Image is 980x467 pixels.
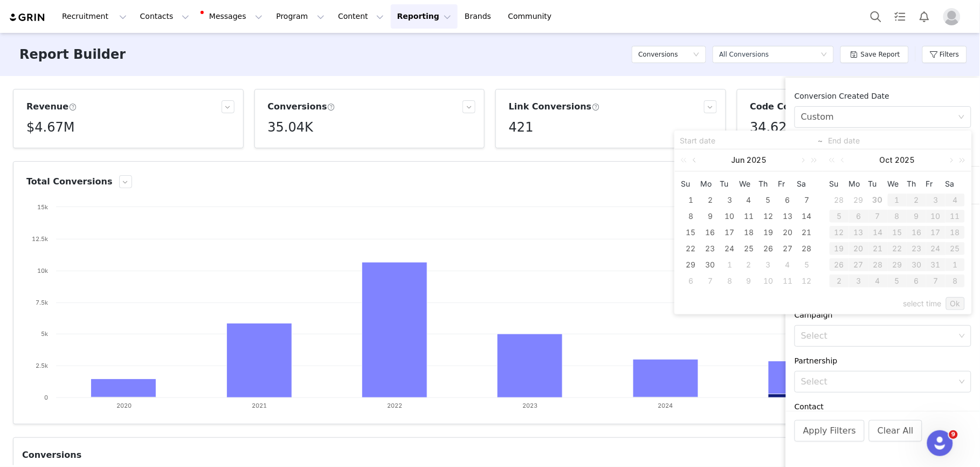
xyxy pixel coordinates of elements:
[830,224,849,241] td: October 12, 2025
[720,192,740,208] td: June 3, 2025
[868,226,888,239] div: 14
[778,208,797,224] td: June 13, 2025
[840,46,909,63] button: Save Report
[830,192,849,208] td: September 28, 2025
[849,273,868,289] td: November 3, 2025
[720,241,740,257] td: June 24, 2025
[719,46,769,63] div: All Conversions
[888,210,907,223] div: 8
[720,208,740,224] td: June 10, 2025
[458,4,501,29] a: Brands
[926,179,946,189] span: Fr
[720,179,740,189] span: Tu
[888,192,907,208] td: October 1, 2025
[720,224,740,241] td: June 17, 2025
[827,149,841,171] a: Last year (Control + left)
[800,194,813,207] div: 7
[868,273,888,289] td: November 4, 2025
[849,179,868,189] span: Mo
[907,192,926,208] td: October 2, 2025
[852,194,865,207] div: 29
[740,224,759,241] td: June 18, 2025
[946,192,965,208] td: October 4, 2025
[762,274,775,287] div: 10
[946,273,965,289] td: November 8, 2025
[830,179,849,189] span: Su
[926,208,946,224] td: October 10, 2025
[907,242,926,255] div: 23
[946,258,965,271] div: 1
[778,176,797,192] th: Fri
[946,226,965,239] div: 18
[937,8,971,25] button: Profile
[913,4,936,29] button: Notifications
[926,224,946,241] td: October 17, 2025
[946,274,965,287] div: 8
[888,241,907,257] td: October 22, 2025
[750,100,845,113] h3: Code Conversions
[926,274,946,287] div: 7
[868,258,888,271] div: 28
[888,194,907,207] div: 1
[888,179,907,189] span: We
[196,4,269,29] button: Messages
[658,402,673,409] text: 2024
[720,273,740,289] td: July 8, 2025
[903,293,942,314] a: select time
[681,273,701,289] td: July 6, 2025
[907,226,926,239] div: 16
[830,208,849,224] td: October 5, 2025
[849,176,868,192] th: Mon
[926,241,946,257] td: October 24, 2025
[946,297,965,310] a: Ok
[849,208,868,224] td: October 6, 2025
[797,273,817,289] td: July 12, 2025
[830,241,849,257] td: October 19, 2025
[795,401,971,413] div: Contact
[800,274,813,287] div: 12
[830,258,849,271] div: 26
[849,224,868,241] td: October 13, 2025
[888,226,907,239] div: 15
[252,402,267,409] text: 2021
[795,420,865,442] button: Apply Filters
[19,45,126,64] h3: Report Builder
[681,176,701,192] th: Sun
[888,224,907,241] td: October 15, 2025
[681,257,701,273] td: June 29, 2025
[509,100,600,113] h3: Link Conversions
[946,210,965,223] div: 11
[704,258,717,271] div: 30
[907,179,926,189] span: Th
[701,208,720,224] td: June 9, 2025
[758,241,778,257] td: June 26, 2025
[830,257,849,273] td: October 26, 2025
[830,242,849,255] div: 19
[830,273,849,289] td: November 2, 2025
[758,192,778,208] td: June 5, 2025
[758,208,778,224] td: June 12, 2025
[37,267,48,274] text: 10k
[868,208,888,224] td: October 7, 2025
[797,192,817,208] td: June 7, 2025
[797,224,817,241] td: June 21, 2025
[778,224,797,241] td: June 20, 2025
[926,210,946,223] div: 10
[679,149,693,171] a: Last year (Control + left)
[32,235,48,243] text: 12.5k
[797,179,817,189] span: Sa
[758,257,778,273] td: July 3, 2025
[134,4,196,29] button: Contacts
[701,176,720,192] th: Mon
[116,402,132,409] text: 2020
[723,258,736,271] div: 1
[894,149,916,171] a: 2025
[926,226,946,239] div: 17
[868,224,888,241] td: October 14, 2025
[878,149,894,171] a: Oct
[740,208,759,224] td: June 11, 2025
[685,194,698,207] div: 1
[795,355,971,367] div: Partnership
[946,224,965,241] td: October 18, 2025
[946,149,956,171] a: Next month (PageDown)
